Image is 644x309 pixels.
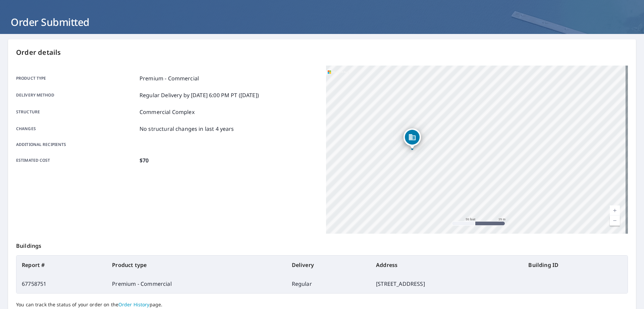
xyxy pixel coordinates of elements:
p: Premium - Commercial [140,74,199,82]
p: Delivery method [16,91,137,99]
td: Premium - Commercial [107,274,286,293]
th: Building ID [523,256,628,274]
p: Order details [16,47,628,57]
p: You can track the status of your order on the page. [16,302,628,308]
td: 67758751 [16,274,107,293]
p: Estimated cost [16,156,137,164]
a: Current Level 19, Zoom Out [610,216,620,226]
h1: Order Submitted [8,15,636,29]
a: Current Level 19, Zoom In [610,205,620,216]
p: Structure [16,108,137,116]
th: Delivery [286,256,371,274]
div: Dropped pin, building 1, Commercial property, 180 Fairfield Ave Bridgeport, CT 06604 [404,128,421,149]
a: Order History [118,301,150,308]
p: Buildings [16,234,628,255]
p: Commercial Complex [140,108,195,116]
td: [STREET_ADDRESS] [371,274,523,293]
p: No structural changes in last 4 years [140,125,234,133]
td: Regular [286,274,371,293]
p: Regular Delivery by [DATE] 6:00 PM PT ([DATE]) [140,91,259,99]
p: Changes [16,125,137,133]
th: Report # [16,256,107,274]
p: Product type [16,74,137,82]
p: Additional recipients [16,142,137,148]
th: Product type [107,256,286,274]
th: Address [371,256,523,274]
p: $70 [140,156,149,164]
